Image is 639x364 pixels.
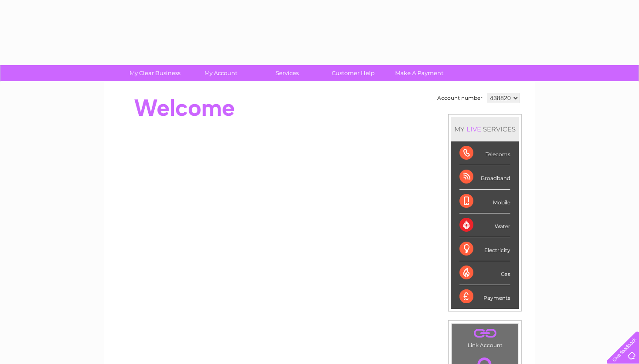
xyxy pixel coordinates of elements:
a: Make A Payment [383,65,455,81]
div: Telecoms [459,141,510,165]
div: Gas [459,261,510,285]
div: Water [459,213,510,237]
a: . [454,326,516,341]
div: Broadband [459,165,510,189]
td: Link Account [451,323,519,351]
td: Account number [435,91,485,105]
div: Mobile [459,190,510,213]
div: LIVE [465,125,483,133]
div: Payments [459,285,510,308]
a: My Clear Business [119,65,191,81]
div: Electricity [459,237,510,261]
a: Customer Help [317,65,389,81]
div: MY SERVICES [451,117,519,141]
a: Services [251,65,323,81]
a: My Account [185,65,257,81]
